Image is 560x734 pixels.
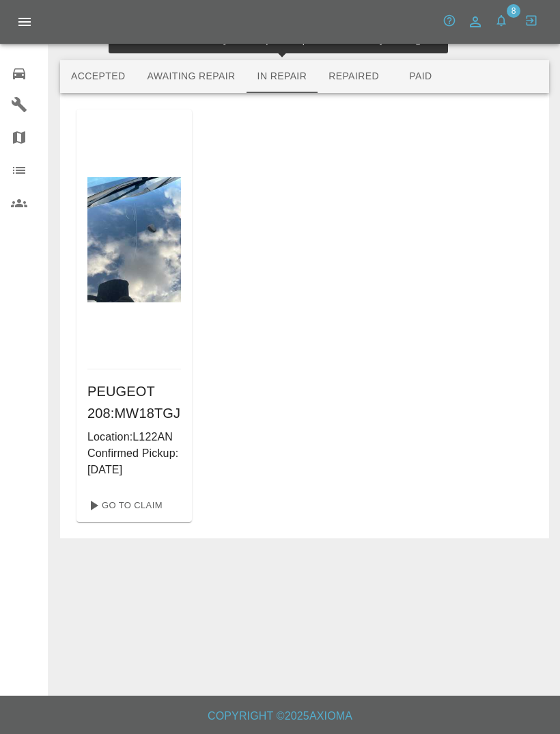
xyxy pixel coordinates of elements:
[87,445,181,478] p: Confirmed Pickup: [DATE]
[60,60,136,93] button: Accepted
[136,60,246,93] button: Awaiting Repair
[87,380,181,424] h6: PEUGEOT 208 : MW18TGJ
[390,60,451,93] button: Paid
[507,4,520,18] span: 8
[318,60,390,93] button: Repaired
[82,495,166,516] a: Go To Claim
[8,5,41,38] button: Open drawer
[11,707,549,726] h6: Copyright © 2025 Axioma
[247,60,318,93] button: In Repair
[87,429,181,445] p: Location: L122AN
